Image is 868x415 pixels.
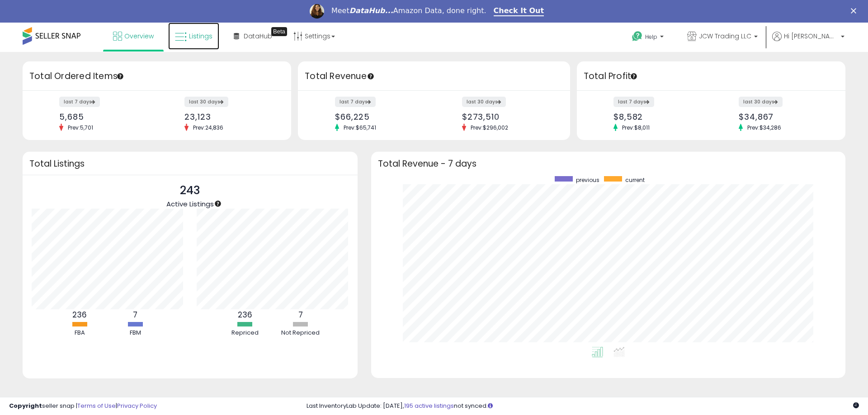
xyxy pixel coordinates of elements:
[287,23,342,50] a: Settings
[227,23,279,50] a: DataHub
[189,32,212,41] span: Listings
[739,112,830,121] div: $34,867
[331,6,486,15] div: Meet Amazon Data, done right.
[184,97,228,107] label: last 30 days
[72,309,87,320] b: 236
[462,97,506,107] label: last 30 days
[108,329,162,337] div: FBM
[584,70,839,83] h3: Total Profit
[274,329,328,337] div: Not Repriced
[404,401,454,410] a: 195 active listings
[307,402,859,410] div: Last InventoryLab Update: [DATE], not synced.
[680,23,764,52] a: JCW Trading LLC
[166,182,214,199] p: 243
[298,309,303,320] b: 7
[59,97,100,107] label: last 7 days
[613,97,654,107] label: last 7 days
[218,329,272,337] div: Repriced
[488,403,493,409] i: Click here to read more about un-synced listings.
[772,32,844,52] a: Hi [PERSON_NAME]
[630,72,638,80] div: Tooltip anchor
[335,112,427,121] div: $66,225
[632,31,643,42] i: Get Help
[378,160,839,167] h3: Total Revenue - 7 days
[367,72,375,80] div: Tooltip anchor
[214,200,222,208] div: Tooltip anchor
[310,4,324,19] img: Profile image for Georgie
[106,23,160,50] a: Overview
[743,124,786,131] span: Prev: $34,286
[739,97,783,107] label: last 30 days
[184,112,275,121] div: 23,123
[77,401,116,410] a: Terms of Use
[613,112,704,121] div: $8,582
[244,32,272,41] span: DataHub
[466,124,513,131] span: Prev: $296,002
[625,24,673,52] a: Help
[576,176,599,184] span: previous
[189,124,228,131] span: Prev: 24,836
[305,70,563,83] h3: Total Revenue
[699,32,751,41] span: JCW Trading LLC
[63,124,98,131] span: Prev: 5,701
[238,309,252,320] b: 236
[29,70,284,83] h3: Total Ordered Items
[349,6,393,15] i: DataHub...
[52,329,107,337] div: FBA
[166,199,214,209] span: Active Listings
[133,309,137,320] b: 7
[618,124,654,131] span: Prev: $8,011
[645,33,657,41] span: Help
[784,32,838,41] span: Hi [PERSON_NAME]
[335,97,376,107] label: last 7 days
[625,176,645,184] span: current
[124,32,154,41] span: Overview
[29,160,351,167] h3: Total Listings
[851,8,860,14] div: Close
[9,401,42,410] strong: Copyright
[117,401,157,410] a: Privacy Policy
[462,112,554,121] div: $273,510
[339,124,381,131] span: Prev: $65,741
[116,72,124,80] div: Tooltip anchor
[271,27,287,36] div: Tooltip anchor
[168,23,219,50] a: Listings
[9,402,157,410] div: seller snap | |
[59,112,150,121] div: 5,685
[494,6,544,16] a: Check It Out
